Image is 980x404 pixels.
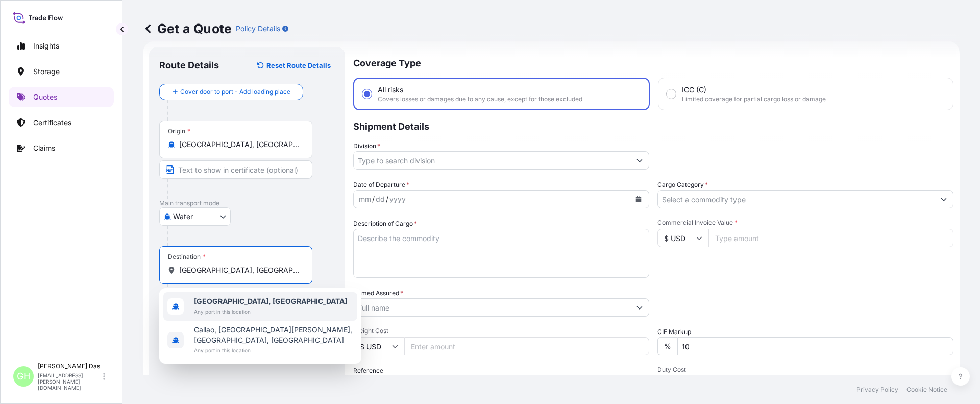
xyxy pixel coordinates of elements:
[378,95,582,103] span: Covers losses or damages due to any cause, except for those excluded
[194,297,347,305] b: [GEOGRAPHIC_DATA], [GEOGRAPHIC_DATA]
[708,229,953,247] input: Type amount
[378,85,403,95] span: All risks
[906,386,947,394] p: Cookie Notice
[353,47,953,78] p: Coverage Type
[353,141,380,151] label: Division
[682,95,826,103] span: Limited coverage for partial cargo loss or damage
[353,219,417,229] label: Description of Cargo
[404,337,649,355] input: Enter amount
[657,180,708,190] label: Cargo Category
[33,92,57,102] p: Quotes
[630,151,649,170] button: Show suggestions
[179,139,300,150] input: Origin
[194,345,353,355] span: Any port in this location
[173,211,193,222] span: Water
[658,190,935,208] input: Select a commodity type
[386,193,388,205] div: /
[682,85,706,95] span: ICC (C)
[33,143,55,153] p: Claims
[630,191,647,207] button: Calendar
[194,306,347,317] span: Any port in this location
[236,23,280,34] p: Policy Details
[657,366,953,374] span: Duty Cost
[935,190,953,208] button: Show suggestions
[159,59,219,72] p: Route Details
[143,20,232,37] p: Get a Quote
[657,327,691,337] label: CIF Markup
[657,219,953,227] span: Commercial Invoice Value
[159,160,312,179] input: Text to appear on certificate
[353,327,649,335] span: Freight Cost
[159,199,335,207] p: Main transport mode
[856,386,898,394] p: Privacy Policy
[194,325,353,345] span: Callao, [GEOGRAPHIC_DATA][PERSON_NAME], [GEOGRAPHIC_DATA], [GEOGRAPHIC_DATA]
[159,288,361,364] div: Show suggestions
[33,117,71,128] p: Certificates
[168,127,190,135] div: Origin
[353,180,409,190] span: Date of Departure
[33,41,59,51] p: Insights
[372,193,375,205] div: /
[630,298,649,317] button: Show suggestions
[266,60,331,70] p: Reset Route Details
[354,151,630,170] input: Type to search division
[657,337,677,355] div: %
[159,207,231,226] button: Select transport
[180,87,290,97] span: Cover door to port - Add loading place
[38,362,101,370] p: [PERSON_NAME] Das
[179,265,300,275] input: Destination
[168,253,206,261] div: Destination
[17,371,30,382] span: GH
[353,366,383,376] label: Reference
[375,193,386,205] div: day,
[358,193,372,205] div: month,
[388,193,407,205] div: year,
[353,110,953,141] p: Shipment Details
[353,288,403,298] label: Named Assured
[33,66,60,77] p: Storage
[38,372,101,391] p: [EMAIL_ADDRESS][PERSON_NAME][DOMAIN_NAME]
[354,298,630,317] input: Full name
[677,337,953,355] input: Enter percentage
